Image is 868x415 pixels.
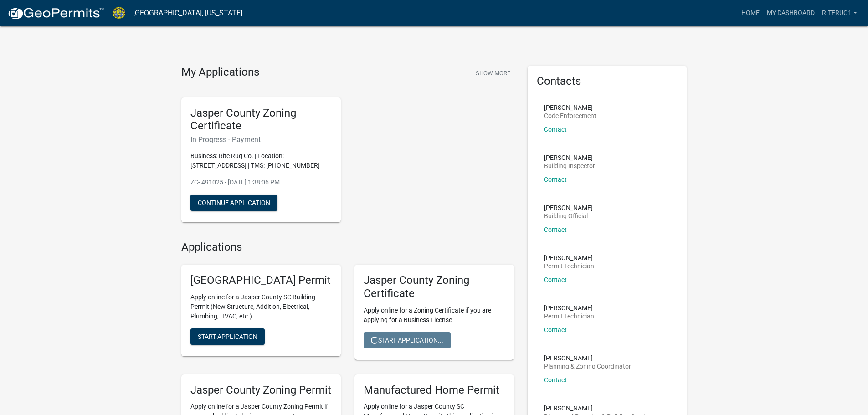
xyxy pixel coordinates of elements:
a: Contact [544,276,567,283]
img: Jasper County, South Carolina [112,7,126,19]
h4: My Applications [181,66,259,79]
button: Show More [472,66,514,81]
p: Code Enforcement [544,113,596,119]
p: Building Official [544,213,593,219]
p: Permit Technician [544,263,594,269]
a: [GEOGRAPHIC_DATA], [US_STATE] [133,5,242,21]
h5: Manufactured Home Permit [364,384,505,397]
span: Start Application [198,333,257,340]
p: [PERSON_NAME] [544,305,594,311]
p: [PERSON_NAME] [544,405,654,411]
a: Home [738,5,763,22]
p: Planning & Zoning Coordinator [544,363,631,369]
span: Start Application... [371,336,443,343]
a: Contact [544,326,567,333]
button: Continue Application [190,195,277,211]
p: [PERSON_NAME] [544,255,594,261]
a: Contact [544,226,567,233]
h5: Contacts [537,75,678,88]
p: [PERSON_NAME] [544,154,595,161]
p: Apply online for a Jasper County SC Building Permit (New Structure, Addition, Electrical, Plumbin... [190,292,332,321]
h5: [GEOGRAPHIC_DATA] Permit [190,274,332,287]
p: Building Inspector [544,163,595,169]
p: Permit Technician [544,313,594,319]
p: [PERSON_NAME] [544,205,593,211]
a: My Dashboard [763,5,818,22]
a: Contact [544,176,567,183]
button: Start Application... [364,332,451,348]
h5: Jasper County Zoning Certificate [190,107,332,133]
p: Apply online for a Zoning Certificate if you are applying for a Business License [364,306,505,325]
p: [PERSON_NAME] [544,355,631,361]
p: [PERSON_NAME] [544,104,596,111]
h6: In Progress - Payment [190,135,332,144]
a: Riterug1 [818,5,861,22]
p: Business: Rite Rug Co. | Location: [STREET_ADDRESS] | TMS: [PHONE_NUMBER] [190,151,332,170]
h4: Applications [181,241,514,254]
h5: Jasper County Zoning Certificate [364,274,505,300]
a: Contact [544,376,567,384]
button: Start Application [190,328,265,345]
a: Contact [544,126,567,133]
p: ZC- 491025 - [DATE] 1:38:06 PM [190,178,332,187]
h5: Jasper County Zoning Permit [190,384,332,397]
